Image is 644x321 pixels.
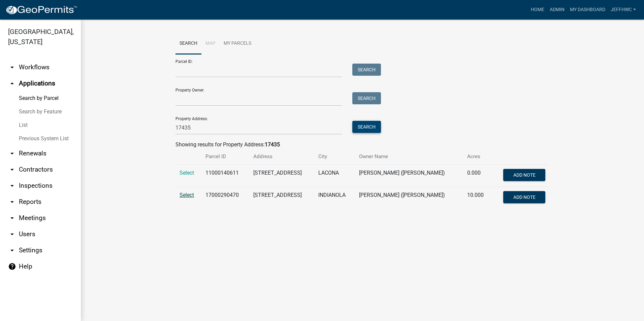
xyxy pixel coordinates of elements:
th: Address [249,149,314,165]
div: Showing results for Property Address: [175,141,549,149]
a: Search [175,33,201,55]
a: JeffHWC [608,3,639,16]
td: [STREET_ADDRESS] [249,165,314,187]
a: My Dashboard [567,3,608,16]
td: 11000140611 [201,165,249,187]
button: Search [352,64,381,76]
span: Add Note [513,194,535,200]
i: arrow_drop_down [8,63,16,71]
a: Select [180,170,194,176]
span: Add Note [513,172,535,178]
th: Owner Name [355,149,463,165]
button: Search [352,92,381,104]
button: Add Note [503,169,545,181]
i: arrow_drop_down [8,182,16,190]
td: [PERSON_NAME] ([PERSON_NAME]) [355,187,463,209]
td: INDIANOLA [314,187,355,209]
i: arrow_drop_down [8,149,16,157]
i: arrow_drop_down [8,214,16,222]
button: Search [352,121,381,133]
th: Parcel ID [201,149,249,165]
a: Admin [547,3,567,16]
i: arrow_drop_down [8,198,16,206]
th: Acres [463,149,491,165]
i: arrow_drop_down [8,230,16,238]
td: [STREET_ADDRESS] [249,187,314,209]
i: arrow_drop_down [8,166,16,174]
a: Select [180,192,194,198]
td: 17000290470 [201,187,249,209]
th: City [314,149,355,165]
a: My Parcels [220,33,255,55]
a: Home [528,3,547,16]
td: [PERSON_NAME] ([PERSON_NAME]) [355,165,463,187]
td: LACONA [314,165,355,187]
button: Add Note [503,191,545,203]
td: 0.000 [463,165,491,187]
i: arrow_drop_down [8,246,16,254]
strong: 17435 [265,141,280,148]
i: arrow_drop_up [8,79,16,87]
td: 10.000 [463,187,491,209]
i: help [8,262,16,271]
